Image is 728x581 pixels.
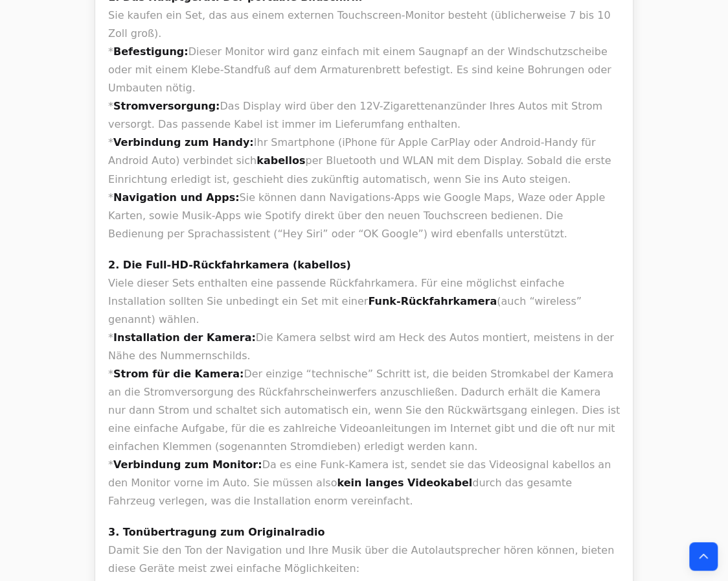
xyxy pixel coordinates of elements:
button: Back to top [689,542,718,571]
strong: kein langes Videokabel [337,476,472,488]
strong: Befestigung: [113,45,188,58]
strong: 2. Die Full-HD-Rückfahrkamera (kabellos) [108,258,351,270]
strong: Strom für die Kamera: [113,367,244,379]
strong: 3. Tonübertragung zum Originalradio [108,525,324,538]
strong: Funk-Rückfahrkamera [368,294,497,307]
strong: Navigation und Apps: [113,191,239,203]
strong: Verbindung zum Handy: [113,136,254,148]
strong: Installation der Kamera: [113,331,256,343]
strong: kabellos [256,154,305,167]
strong: Stromversorgung: [113,100,220,112]
strong: Verbindung zum Monitor: [113,458,262,470]
p: Viele dieser Sets enthalten eine passende Rückfahrkamera. Für eine möglichst einfache Installatio... [108,255,620,510]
